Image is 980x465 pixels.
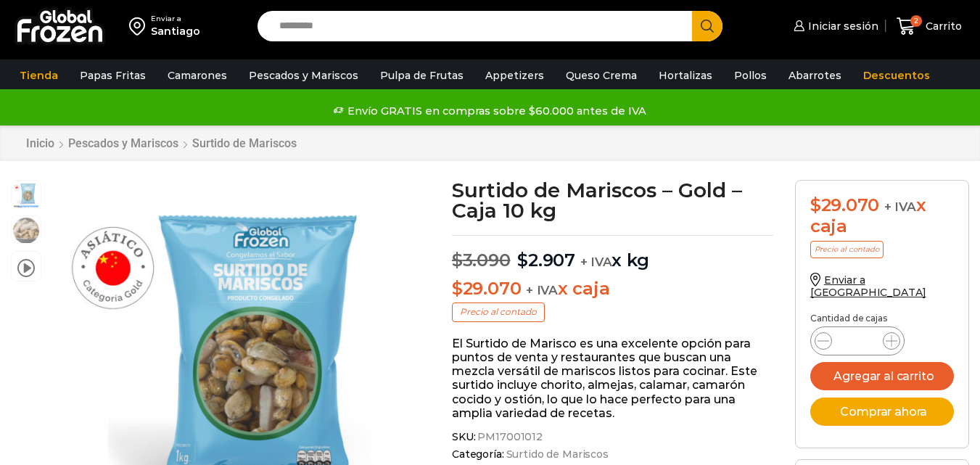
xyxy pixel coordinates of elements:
[504,448,609,461] a: Surtido de Mariscos
[192,136,297,150] a: Surtido de Mariscos
[12,181,41,210] span: surtido-gold
[884,199,916,214] span: + IVA
[151,24,200,38] div: Santiago
[452,250,511,271] bdi: 3.090
[160,62,234,89] a: Camarones
[452,303,545,321] p: Precio al contado
[475,431,543,443] span: PM17001012
[810,195,954,237] div: x caja
[810,313,954,324] p: Cantidad de cajas
[651,62,720,89] a: Hortalizas
[12,216,41,245] span: surtido de marisco gold
[452,337,773,420] p: El Surtido de Marisco es una excelente opción para puntos de venta y restaurantes que buscan una ...
[559,62,644,89] a: Queso Crema
[910,15,922,27] span: 2
[922,19,962,33] span: Carrito
[373,62,471,89] a: Pulpa de Frutas
[844,331,871,351] input: Product quantity
[580,255,612,269] span: + IVA
[73,62,153,89] a: Papas Fritas
[452,279,773,300] p: x caja
[517,250,575,271] bdi: 2.907
[893,9,965,44] a: 2 Carrito
[856,62,937,89] a: Descuentos
[810,273,926,299] a: Enviar a [GEOGRAPHIC_DATA]
[478,62,551,89] a: Appetizers
[452,180,773,221] h1: Surtido de Mariscos – Gold – Caja 10 kg
[452,431,773,443] span: SKU:
[452,278,521,299] bdi: 29.070
[790,12,878,41] a: Iniciar sesión
[517,250,528,271] span: $
[129,14,151,38] img: address-field-icon.svg
[25,136,297,150] nav: Breadcrumb
[810,398,954,426] button: Comprar ahora
[67,136,179,150] a: Pescados y Mariscos
[452,235,773,271] p: x kg
[727,62,774,89] a: Pollos
[526,283,558,297] span: + IVA
[810,241,884,258] p: Precio al contado
[25,136,55,150] a: Inicio
[151,14,200,24] div: Enviar a
[452,278,463,299] span: $
[804,19,878,33] span: Iniciar sesión
[810,194,821,215] span: $
[781,62,849,89] a: Abarrotes
[810,362,954,390] button: Agregar al carrito
[692,11,722,41] button: Search button
[452,448,773,461] span: Categoría:
[242,62,366,89] a: Pescados y Mariscos
[810,194,879,215] bdi: 29.070
[12,62,65,89] a: Tienda
[452,250,463,271] span: $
